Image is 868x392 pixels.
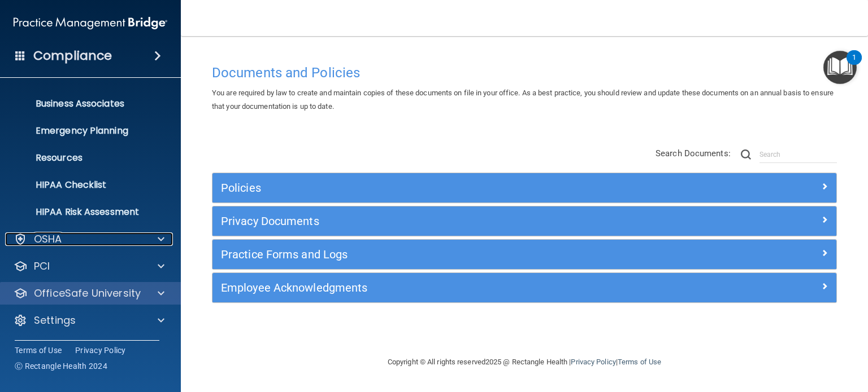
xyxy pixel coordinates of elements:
[34,287,141,300] p: OfficeSafe University
[221,179,828,197] a: Policies
[212,89,834,111] span: You are required by law to create and maintain copies of these documents on file in your office. ...
[33,48,112,64] h4: Compliance
[221,281,672,294] h5: Employee Acknowledgments
[673,312,854,357] iframe: Drift Widget Chat Controller
[7,98,162,109] p: Business Associates
[14,12,167,34] img: PMB logo
[7,125,162,136] p: Emergency Planning
[618,358,661,366] a: Terms of Use
[14,259,164,273] a: PCI
[221,212,828,230] a: Privacy Documents
[221,245,828,263] a: Practice Forms and Logs
[34,232,62,246] p: OSHA
[852,58,856,72] div: 1
[212,65,837,80] h4: Documents and Policies
[221,279,828,297] a: Employee Acknowledgments
[221,215,672,227] h5: Privacy Documents
[7,179,162,191] p: HIPAA Checklist
[741,149,751,160] img: ic-search.3b580494.png
[221,182,672,194] h5: Policies
[221,248,672,261] h5: Practice Forms and Logs
[571,358,615,366] a: Privacy Policy
[75,345,126,356] a: Privacy Policy
[14,287,164,300] a: OfficeSafe University
[7,152,162,164] p: Resources
[7,206,162,218] p: HIPAA Risk Assessment
[318,344,731,380] div: Copyright © All rights reserved 2025 @ Rectangle Health | |
[15,360,107,372] span: Ⓒ Rectangle Health 2024
[34,314,76,327] p: Settings
[14,232,164,246] a: OSHA
[823,51,857,84] button: Open Resource Center, 1 new notification
[15,345,62,356] a: Terms of Use
[759,146,837,163] input: Search
[34,259,50,273] p: PCI
[656,148,731,158] span: Search Documents:
[14,314,164,327] a: Settings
